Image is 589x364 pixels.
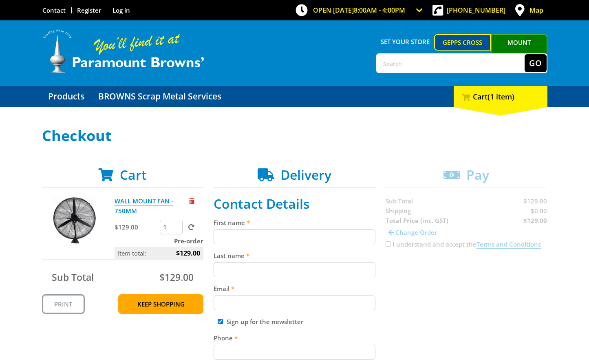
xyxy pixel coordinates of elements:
[176,247,200,259] span: $129.00
[50,196,99,245] img: WALL MOUNT FAN - 750MM
[115,197,173,215] a: WALL MOUNT FAN - 750MM
[376,34,435,49] span: Set your store
[214,218,375,227] label: First name
[227,318,303,326] label: Sign up for the newsletter
[377,54,525,72] input: Search
[120,166,147,183] span: Cart
[113,6,130,14] a: Log in
[214,251,375,260] label: Last name
[42,294,85,314] a: Print
[115,236,203,246] p: Pre-order
[525,54,547,72] button: Go
[52,271,94,284] span: Sub Total
[313,6,405,15] span: OPEN [DATE]
[434,34,491,51] a: Gepps Cross
[454,86,547,107] div: Cart
[354,6,405,15] span: 8:00am - 4:00pm
[488,92,514,101] span: (1 item)
[189,197,194,205] a: Remove from cart
[42,128,547,144] h1: Checkout
[280,166,331,183] span: Delivery
[214,196,375,212] h2: Contact Details
[214,345,375,360] input: Please enter your telephone number.
[214,284,375,293] label: Email
[214,296,375,310] input: Please enter your email address.
[115,222,158,232] p: $129.00
[159,271,194,284] span: $129.00
[115,247,203,259] p: Item total:
[214,263,375,277] input: Please enter your last name.
[42,6,66,14] a: Go to the Contact page
[77,6,101,14] a: Go to the registration page
[92,86,227,107] a: Go to the BROWNS Scrap Metal Services page
[118,294,203,314] a: Keep Shopping
[491,34,547,65] a: Mount [PERSON_NAME]
[214,333,375,343] label: Phone
[42,29,205,74] img: Paramount Browns'
[214,229,375,244] input: Please enter your first name.
[42,86,90,107] a: Go to the Products page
